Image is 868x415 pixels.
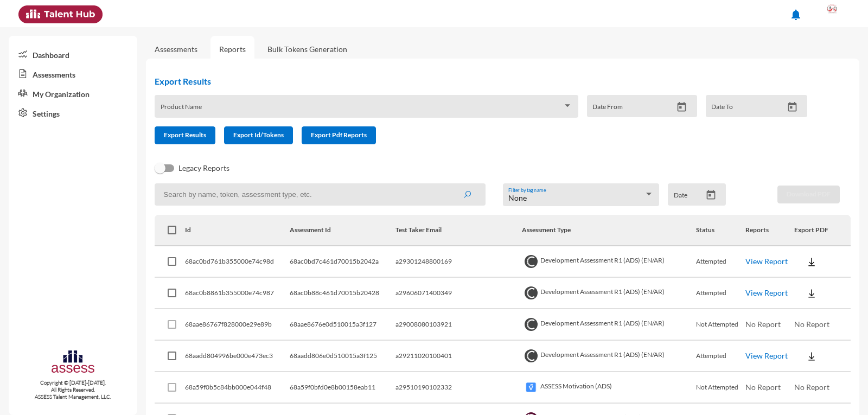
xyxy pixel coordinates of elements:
[794,215,851,246] th: Export PDF
[787,190,831,198] span: Download PDF
[696,372,745,404] td: Not Attempted
[50,349,95,377] img: assesscompany-logo.png
[696,341,745,372] td: Attempted
[745,382,781,392] span: No Report
[745,320,781,329] span: No Report
[395,341,522,372] td: a29211020100401
[789,8,802,21] mat-icon: notifications
[395,215,522,246] th: Test Taker Email
[745,257,788,266] a: View Report
[290,372,395,404] td: 68a59f0bfd0e8b00158eab11
[155,44,197,54] a: Assessments
[9,379,137,400] p: Copyright © [DATE]-[DATE]. All Rights Reserved. ASSESS Talent Management, LLC.
[696,278,745,309] td: Attempted
[783,101,802,113] button: Open calendar
[9,103,137,123] a: Settings
[395,372,522,404] td: a29510190102332
[522,309,696,341] td: Development Assessment R1 (ADS) (EN/AR)
[794,382,829,392] span: No Report
[290,246,395,278] td: 68ac0bd7c461d70015b2042a
[522,278,696,309] td: Development Assessment R1 (ADS) (EN/AR)
[155,183,485,206] input: Search by name, token, assessment type, etc.
[290,278,395,309] td: 68ac0b88c461d70015b20428
[185,278,290,309] td: 68ac0b8861b355000e74c987
[233,131,284,139] span: Export Id/Tokens
[210,36,254,62] a: Reports
[745,215,795,246] th: Reports
[9,64,137,84] a: Assessments
[155,126,215,144] button: Export Results
[290,309,395,341] td: 68aae8676e0d510015a3f127
[178,162,229,175] span: Legacy Reports
[696,215,745,246] th: Status
[794,320,829,329] span: No Report
[701,189,720,201] button: Open calendar
[185,246,290,278] td: 68ac0bd761b355000e74c98d
[185,309,290,341] td: 68aae86767f828000e29e89b
[696,309,745,341] td: Not Attempted
[395,278,522,309] td: a29606071400349
[696,246,745,278] td: Attempted
[745,288,788,297] a: View Report
[185,372,290,404] td: 68a59f0b5c84bb000e044f48
[522,341,696,372] td: Development Assessment R1 (ADS) (EN/AR)
[302,126,376,144] button: Export Pdf Reports
[395,309,522,341] td: a29008080103921
[9,84,137,103] a: My Organization
[290,215,395,246] th: Assessment Id
[185,215,290,246] th: Id
[185,341,290,372] td: 68aadd804996be000e473ec3
[290,341,395,372] td: 68aadd806e0d510015a3f125
[9,44,137,64] a: Dashboard
[672,101,691,113] button: Open calendar
[259,36,356,62] a: Bulk Tokens Generation
[164,131,206,139] span: Export Results
[224,126,293,144] button: Export Id/Tokens
[395,246,522,278] td: a29301248800169
[522,215,696,246] th: Assessment Type
[745,351,788,360] a: View Report
[311,131,367,139] span: Export Pdf Reports
[522,372,696,404] td: ASSESS Motivation (ADS)
[522,246,696,278] td: Development Assessment R1 (ADS) (EN/AR)
[155,76,816,86] h2: Export Results
[777,186,840,203] button: Download PDF
[508,193,527,202] span: None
